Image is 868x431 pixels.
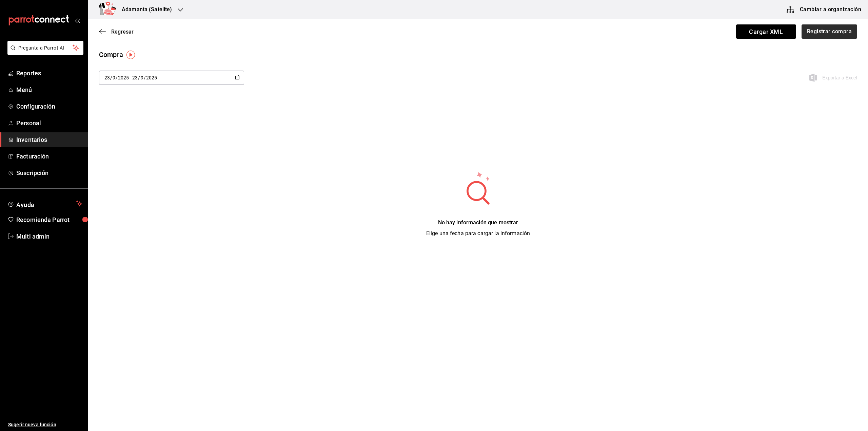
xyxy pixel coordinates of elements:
[130,75,131,80] span: -
[16,215,82,224] span: Recomienda Parrot
[112,75,116,80] input: Month
[16,85,82,94] span: Menú
[802,24,857,39] button: Registrar compra
[126,51,135,59] img: Tooltip marker
[16,135,82,144] span: Inventarios
[16,200,74,208] span: Ayuda
[140,75,144,80] input: Month
[16,168,82,177] span: Suscripción
[16,102,82,111] span: Configuración
[8,421,82,428] span: Sugerir nueva función
[110,75,112,80] span: /
[118,75,129,80] input: Year
[138,75,140,80] span: /
[18,44,73,52] span: Pregunta a Parrot AI
[144,75,146,80] span: /
[5,49,83,56] a: Pregunta a Parrot AI
[132,75,138,80] input: Day
[116,75,118,80] span: /
[426,230,530,237] span: Elige una fecha para cargar la información
[75,18,80,23] button: open_drawer_menu
[99,29,134,35] button: Regresar
[736,24,796,39] span: Cargar XML
[146,75,157,80] input: Year
[99,50,123,60] div: Compra
[111,29,134,35] span: Regresar
[16,152,82,161] span: Facturación
[16,232,82,241] span: Multi admin
[7,41,83,55] button: Pregunta a Parrot AI
[104,75,110,80] input: Day
[16,69,82,78] span: Reportes
[116,5,172,14] h3: Adamanta (Satelite)
[426,219,530,227] div: No hay información que mostrar
[16,118,82,128] span: Personal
